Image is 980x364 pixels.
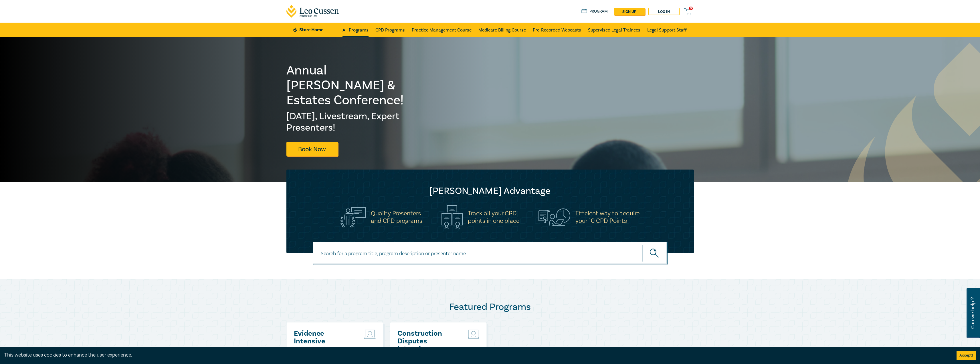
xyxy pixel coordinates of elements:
[412,23,472,37] a: Practice Management Course
[575,210,640,225] h5: Efficient way to acquire your 10 CPD Points
[340,207,366,227] img: Quality Presenters<br>and CPD programs
[371,210,422,225] h5: Quality Presenters and CPD programs
[294,330,355,345] a: Evidence Intensive
[286,142,338,156] a: Book Now
[957,351,976,360] button: Accept cookies
[647,23,687,37] a: Legal Support Staff
[468,210,519,225] h5: Track all your CPD points in one place
[293,27,333,33] a: Store Home
[538,208,570,226] img: Efficient way to acquire<br>your 10 CPD Points
[4,351,948,359] div: This website uses cookies to enhance the user experience.
[397,330,459,353] a: Construction Disputes Intensive
[294,345,355,353] p: ( August 2025 )
[689,7,693,10] span: 0
[468,330,479,339] img: Live Stream
[533,23,581,37] a: Pre-Recorded Webcasts
[588,23,640,37] a: Supervised Legal Trainees
[342,23,369,37] a: All Programs
[970,291,975,335] span: Can we help ?
[286,301,694,313] h2: Featured Programs
[614,8,645,15] a: sign up
[286,111,415,133] h2: [DATE], Livestream, Expert Presenters!
[478,23,526,37] a: Medicare Billing Course
[581,8,608,15] a: Program
[298,185,682,197] h2: [PERSON_NAME] Advantage
[286,63,415,108] h1: Annual [PERSON_NAME] & Estates Conference!
[375,23,405,37] a: CPD Programs
[648,8,680,15] a: Log in
[313,242,668,265] input: Search for a program title, program description or presenter name
[442,205,463,229] img: Track all your CPD<br>points in one place
[364,330,376,339] img: Live Stream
